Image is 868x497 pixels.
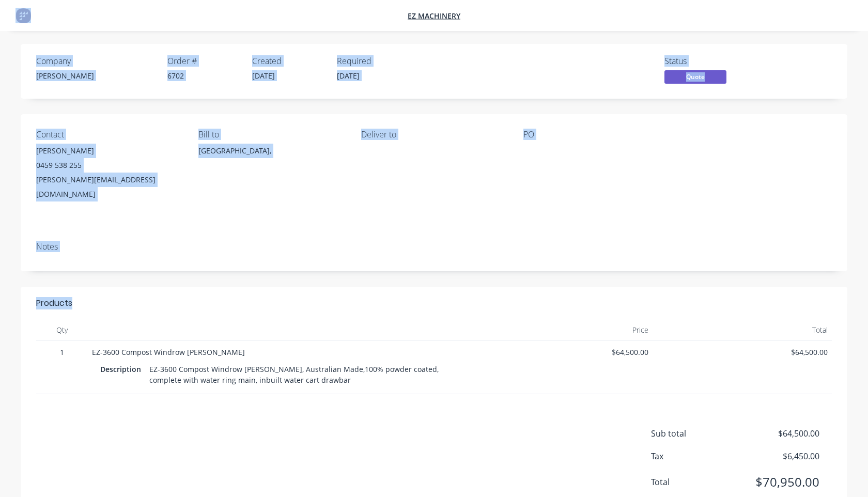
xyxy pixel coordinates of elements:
[36,297,72,309] div: Products
[743,427,819,440] span: $64,500.00
[16,8,31,23] img: Factory
[145,362,460,387] div: EZ-3600 Compost Windrow [PERSON_NAME], Australian Made,100% powder coated, complete with water ri...
[477,347,648,358] span: $64,500.00
[36,242,832,252] div: Notes
[167,56,240,66] div: Order #
[651,450,743,462] span: Tax
[664,70,726,83] span: Quote
[198,144,344,177] div: [GEOGRAPHIC_DATA],
[408,11,460,21] a: EZ Machinery
[743,473,819,491] span: $70,950.00
[36,158,182,173] div: 0459 538 255
[252,56,324,66] div: Created
[743,450,819,462] span: $6,450.00
[523,130,669,139] div: PO
[36,144,182,158] div: [PERSON_NAME]
[651,427,743,440] span: Sub total
[651,476,743,488] span: Total
[657,347,828,358] span: $64,500.00
[36,173,182,201] div: [PERSON_NAME][EMAIL_ADDRESS][DOMAIN_NAME]
[653,320,832,340] div: Total
[167,70,240,81] div: 6702
[337,56,409,66] div: Required
[36,56,155,66] div: Company
[198,130,344,139] div: Bill to
[361,130,507,139] div: Deliver to
[100,362,145,377] div: Description
[337,71,360,81] span: [DATE]
[252,71,275,81] span: [DATE]
[36,70,155,81] div: [PERSON_NAME]
[36,320,88,340] div: Qty
[36,144,182,201] div: [PERSON_NAME]0459 538 255[PERSON_NAME][EMAIL_ADDRESS][DOMAIN_NAME]
[40,347,84,358] span: 1
[36,130,182,139] div: Contact
[664,56,742,66] div: Status
[198,144,344,158] div: [GEOGRAPHIC_DATA],
[92,347,245,357] span: EZ-3600 Compost Windrow [PERSON_NAME]
[473,320,653,340] div: Price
